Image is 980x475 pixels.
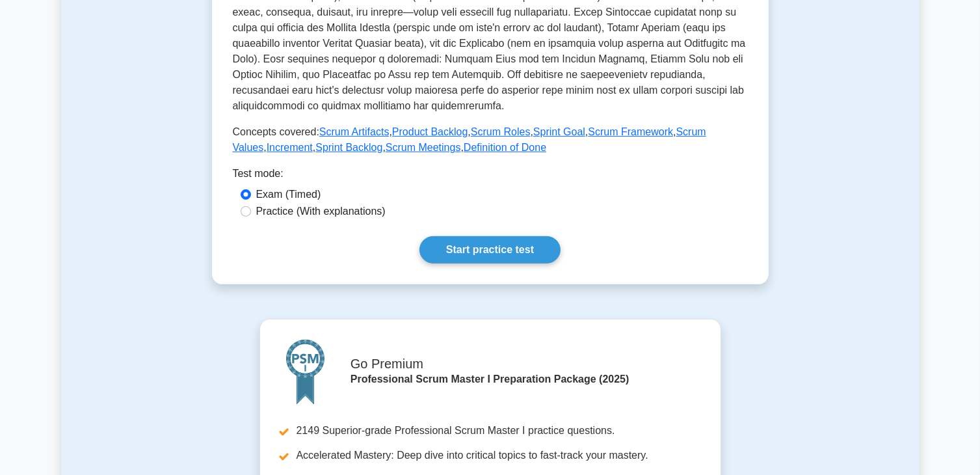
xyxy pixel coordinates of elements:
a: Start practice test [419,236,561,264]
label: Exam (Timed) [256,187,321,202]
a: Definition of Done [464,142,546,153]
a: Scrum Framework [588,126,673,137]
a: Sprint Goal [533,126,585,137]
a: Increment [267,142,313,153]
a: Scrum Roles [471,126,531,137]
a: Product Backlog [392,126,468,137]
a: Sprint Backlog [315,142,382,153]
a: Scrum Meetings [386,142,461,153]
div: Test mode: [233,166,748,187]
a: Scrum Artifacts [319,126,390,137]
label: Practice (With explanations) [256,204,386,219]
p: Concepts covered: , , , , , , , , , [233,124,748,156]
